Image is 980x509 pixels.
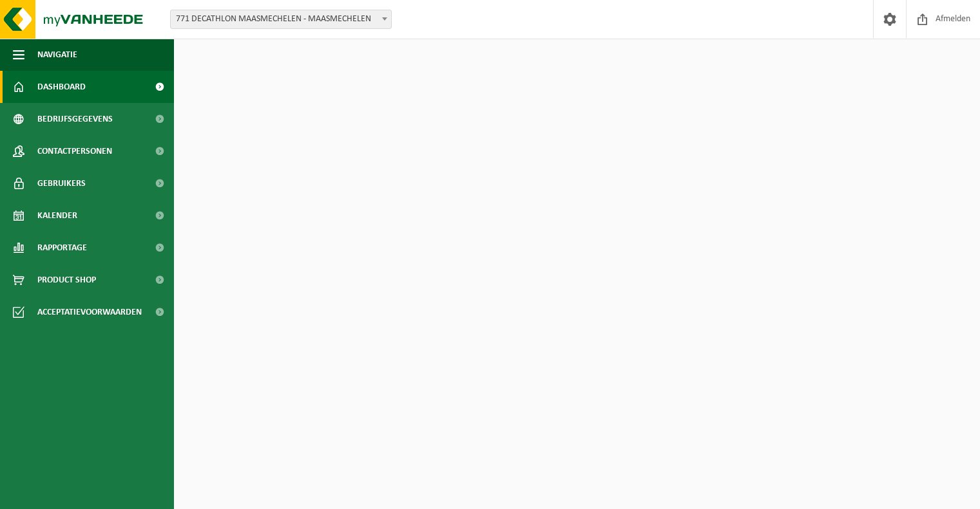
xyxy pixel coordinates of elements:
span: Contactpersonen [37,135,112,167]
span: Kalender [37,199,77,232]
span: Bedrijfsgegevens [37,103,113,135]
span: Navigatie [37,39,77,71]
span: 771 DECATHLON MAASMECHELEN - MAASMECHELEN [171,10,391,28]
span: Rapportage [37,232,87,264]
span: Gebruikers [37,167,86,199]
span: Acceptatievoorwaarden [37,296,142,328]
span: Product Shop [37,264,96,296]
span: Dashboard [37,71,86,103]
span: 771 DECATHLON MAASMECHELEN - MAASMECHELEN [170,10,392,29]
